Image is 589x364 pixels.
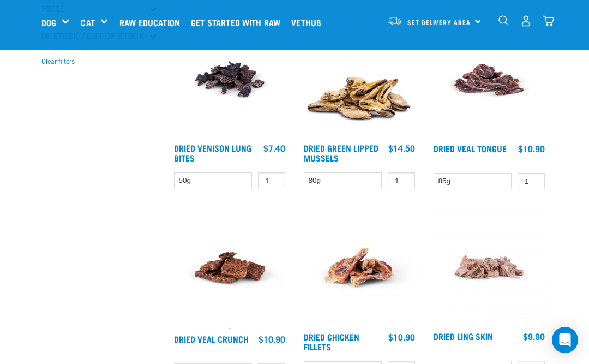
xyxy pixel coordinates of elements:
[498,15,509,26] img: home-icon-1@2x.png
[304,145,378,160] a: Dried Green Lipped Mussels
[171,209,288,328] img: Veal Crunch
[518,144,545,153] div: $10.90
[434,146,507,151] a: Dried Veal Tongue
[41,57,75,67] button: Clear filters
[174,145,251,160] a: Dried Venison Lung Bites
[117,1,188,44] a: Raw Education
[518,173,545,190] input: 1
[258,172,285,189] input: 1
[289,1,329,44] a: Vethub
[301,209,418,326] img: Chicken fillets
[81,16,94,29] a: Cat
[259,334,285,344] div: $10.90
[523,331,545,341] div: $9.90
[543,15,554,27] img: home-icon@2x.png
[41,16,56,29] a: Dog
[434,333,493,338] a: Dried Ling Skin
[388,172,415,189] input: 1
[304,334,359,349] a: Dried Chicken Fillets
[188,1,289,44] a: Get started with Raw
[431,209,548,326] img: Dried Ling Skin 1701
[407,20,471,24] span: Set Delivery Area
[171,21,288,138] img: Venison Lung Bites
[552,327,578,353] div: Open Intercom Messenger
[520,15,532,27] img: user.png
[301,21,418,138] img: 1306 Freeze Dried Mussels 01
[388,143,415,153] div: $14.50
[174,336,249,341] a: Dried Veal Crunch
[388,332,415,342] div: $10.90
[387,16,402,26] img: van-moving.png
[263,143,285,153] div: $7.40
[431,21,548,138] img: Veal tongue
